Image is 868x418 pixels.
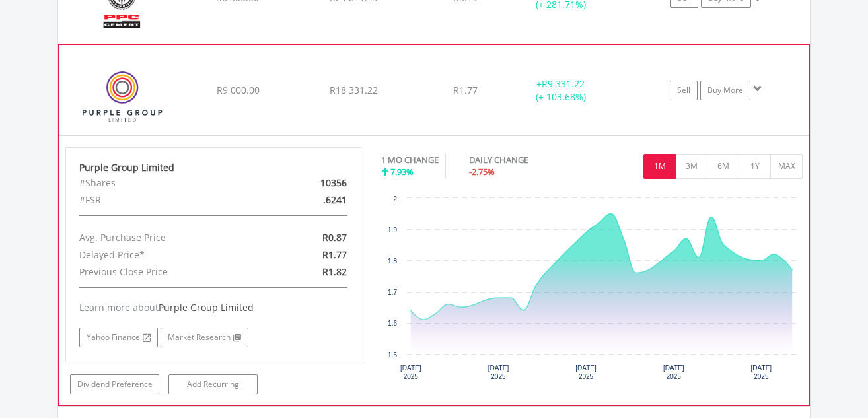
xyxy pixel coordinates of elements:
button: 6M [707,154,739,179]
text: 2 [393,195,397,203]
div: Delayed Price* [69,246,261,263]
div: Previous Close Price [69,263,261,281]
span: R9 331.22 [542,77,585,90]
span: R1.82 [322,265,347,278]
text: [DATE] 2025 [750,365,772,380]
div: #Shares [69,174,261,192]
div: .6241 [261,192,357,209]
button: 3M [675,154,707,179]
text: 1.6 [388,320,397,327]
a: Yahoo Finance [79,328,158,347]
text: 1.8 [388,258,397,265]
button: 1Y [739,154,771,179]
a: Sell [670,81,698,100]
a: Market Research [161,328,248,347]
span: Purple Group Limited [159,301,254,314]
text: [DATE] 2025 [663,365,684,380]
text: 1.7 [388,289,397,296]
span: R1.77 [453,84,478,96]
div: 10356 [261,174,357,192]
text: [DATE] 2025 [575,365,597,380]
text: 1.9 [388,226,397,234]
text: 1.5 [388,351,397,359]
div: Chart. Highcharts interactive chart. [381,192,803,390]
div: 1 MO CHANGE [381,154,439,166]
span: 7.93% [390,166,414,178]
div: + (+ 103.68%) [511,77,610,104]
span: -2.75% [469,166,495,178]
img: EQU.ZA.PPE.png [65,61,179,131]
span: R0.87 [322,231,347,244]
span: R1.77 [322,248,347,261]
button: MAX [770,154,803,179]
a: Add Recurring [168,374,258,394]
text: [DATE] 2025 [488,365,509,380]
div: #FSR [69,192,261,209]
div: DAILY CHANGE [469,154,575,166]
div: Learn more about [79,301,347,314]
div: Avg. Purchase Price [69,229,261,246]
a: Buy More [700,81,750,100]
svg: Interactive chart [381,192,803,390]
div: Purple Group Limited [79,161,347,174]
text: [DATE] 2025 [400,365,421,380]
span: R18 331.22 [330,84,378,96]
button: 1M [643,154,676,179]
span: R9 000.00 [217,84,260,96]
a: Dividend Preference [70,374,159,394]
